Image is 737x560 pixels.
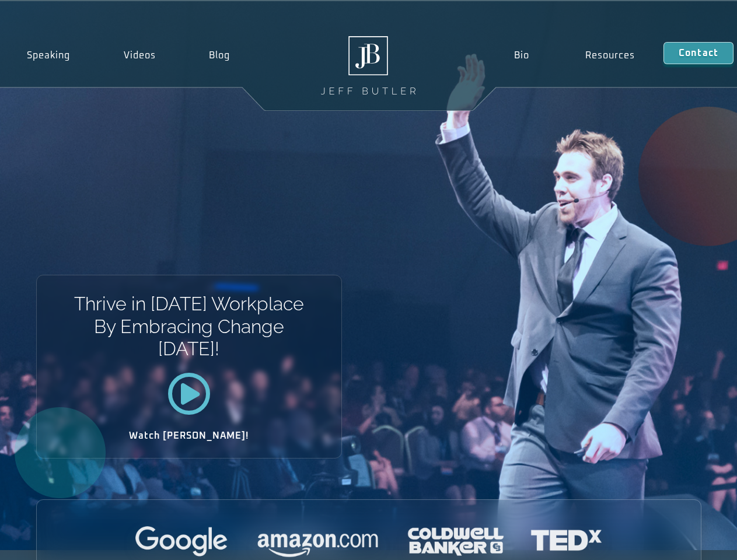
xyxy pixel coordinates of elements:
a: Bio [485,42,557,69]
h2: Watch [PERSON_NAME]! [78,431,301,440]
a: Contact [663,42,733,64]
h1: Thrive in [DATE] Workplace By Embracing Change [DATE]! [73,293,305,360]
a: Blog [182,42,257,69]
a: Resources [557,42,663,69]
span: Contact [679,48,718,58]
nav: Menu [485,42,663,69]
a: Videos [97,42,183,69]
